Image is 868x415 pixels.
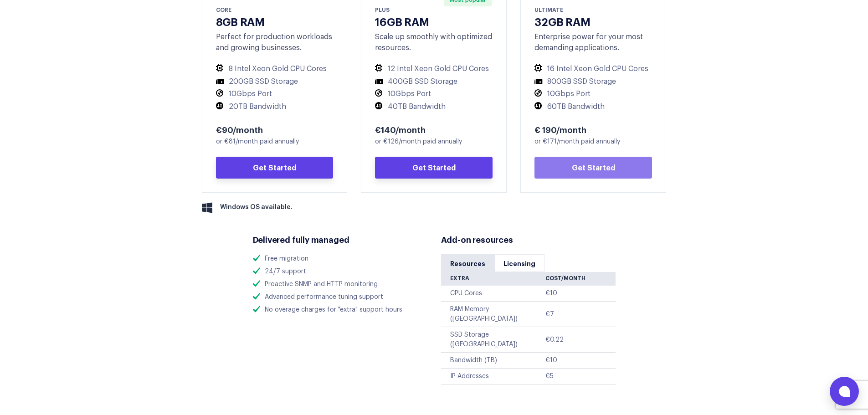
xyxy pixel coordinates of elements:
a: Get Started [375,157,493,179]
li: 24/7 support [253,267,427,277]
li: 10Gbps Port [216,89,334,99]
td: €0.22 [545,327,615,353]
td: €7 [545,302,615,327]
li: No overage charges for "extra" support hours [253,305,427,315]
li: 20TB Bandwidth [216,102,334,112]
div: €90/month [216,124,334,135]
li: 12 Intel Xeon Gold CPU Cores [375,64,493,74]
div: € 190/month [534,124,652,135]
h3: Delivered fully managed [253,234,427,245]
div: Scale up smoothly with optimized resources. [375,31,493,53]
td: IP Addresses [441,369,546,384]
li: Advanced performance tuning support [253,292,427,302]
div: CORE [216,5,334,14]
a: Resources [441,254,494,272]
li: 400GB SSD Storage [375,77,493,87]
div: or €126/month paid annually [375,137,493,147]
li: 10Gbps Port [375,89,493,99]
td: €10 [545,353,615,369]
h3: 32GB RAM [534,15,652,28]
td: €10 [545,286,615,302]
li: 60TB Bandwidth [534,102,652,112]
li: 40TB Bandwidth [375,102,493,112]
div: Perfect for production workloads and growing businesses. [216,31,334,53]
li: Free migration [253,254,427,264]
a: Licensing [494,254,544,272]
li: 800GB SSD Storage [534,77,652,87]
td: RAM Memory ([GEOGRAPHIC_DATA]) [441,302,546,327]
h3: Add-on resources [441,234,616,245]
div: ULTIMATE [534,5,652,14]
td: SSD Storage ([GEOGRAPHIC_DATA]) [441,327,546,353]
span: Windows OS available. [220,203,293,212]
li: 10Gbps Port [534,89,652,99]
th: Extra [441,272,546,286]
h3: 16GB RAM [375,15,493,28]
td: €5 [545,369,615,384]
li: 16 Intel Xeon Gold CPU Cores [534,64,652,74]
div: or €81/month paid annually [216,137,334,147]
h3: 8GB RAM [216,15,334,28]
td: Bandwidth (TB) [441,353,546,369]
li: Proactive SNMP and HTTP monitoring [253,280,427,289]
div: PLUS [375,5,493,14]
li: 200GB SSD Storage [216,77,334,87]
a: Get Started [534,157,652,179]
td: CPU Cores [441,286,546,302]
div: €140/month [375,124,493,135]
th: Cost/Month [545,272,615,286]
li: 8 Intel Xeon Gold CPU Cores [216,64,334,74]
div: Enterprise power for your most demanding applications. [534,31,652,53]
a: Get Started [216,157,334,179]
button: Open chat window [830,377,859,406]
div: or €171/month paid annually [534,137,652,147]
